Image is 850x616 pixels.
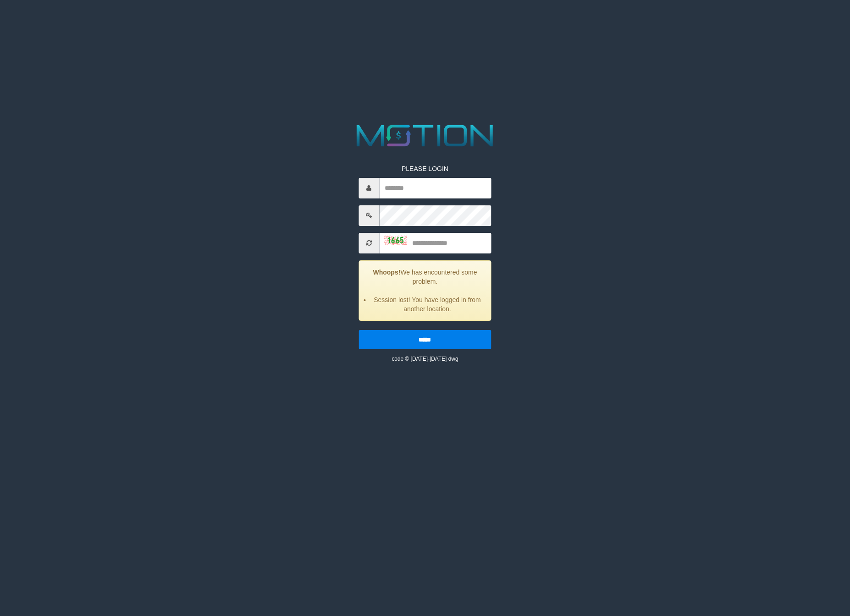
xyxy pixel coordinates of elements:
div: We has encountered some problem. [359,260,491,321]
small: code © [DATE]-[DATE] dwg [392,356,458,362]
img: MOTION_logo.png [351,121,499,150]
p: PLEASE LOGIN [359,164,491,173]
img: captcha [384,236,407,245]
strong: Whoops! [373,269,401,276]
li: Session lost! You have logged in from another location. [370,295,484,313]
